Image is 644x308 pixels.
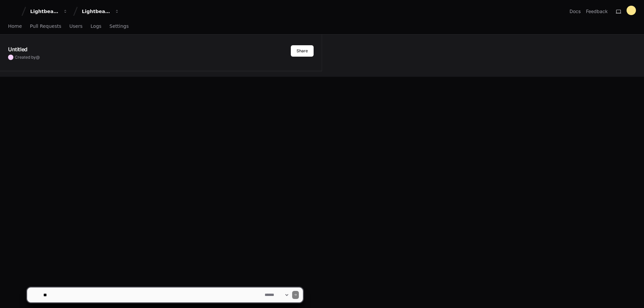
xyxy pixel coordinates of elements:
button: Lightbeam Health [28,5,70,17]
a: Home [8,19,22,34]
span: Users [69,24,83,28]
button: Lightbeam Health Solutions [79,5,122,17]
a: Logs [91,19,101,34]
div: Lightbeam Health Solutions [82,8,111,15]
span: @ [36,55,40,60]
a: Docs [570,8,581,15]
div: Lightbeam Health [30,8,59,15]
h1: Untitled [8,45,28,53]
span: Created by [15,55,40,60]
button: Feedback [586,8,608,15]
a: Users [69,19,83,34]
span: Pull Requests [30,24,61,28]
a: Pull Requests [30,19,61,34]
span: Logs [91,24,101,28]
button: Share [291,45,314,57]
span: Settings [109,24,128,28]
a: Settings [109,19,128,34]
span: Home [8,24,22,28]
